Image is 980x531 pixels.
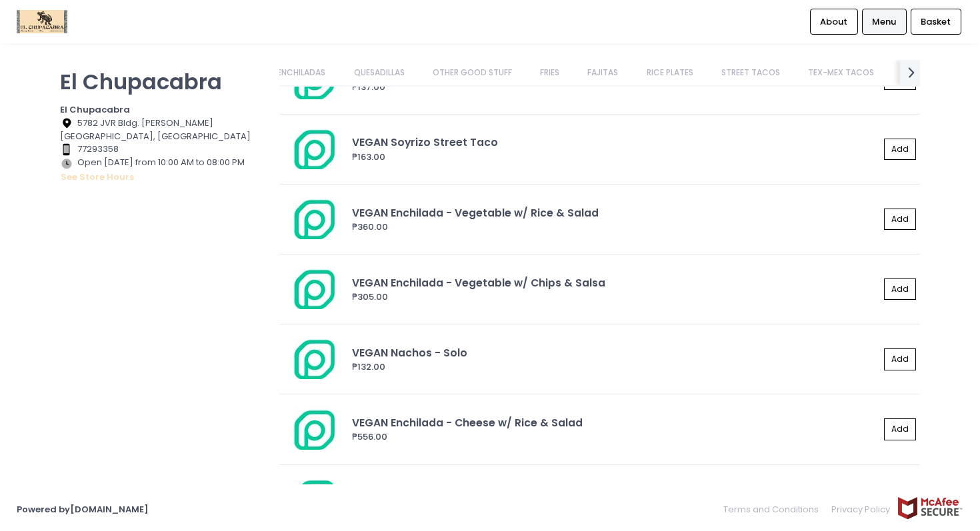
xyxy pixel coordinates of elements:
img: VEGAN Enchilada - Cheese w/ Chips & Salsa [283,480,343,520]
img: VEGAN Enchilada - Cheese w/ Rice & Salad [283,410,343,450]
div: VEGAN Enchilada - Cheese w/ Rice & Salad [352,415,879,430]
button: Add [884,139,916,161]
a: ENCHILADAS [265,60,339,85]
div: VEGAN Enchilada - Vegetable w/ Rice & Salad [352,205,879,221]
a: OTHER GOOD STUFF [419,60,525,85]
div: VEGAN Nachos - Solo [352,345,879,360]
a: Terms and Conditions [723,496,825,522]
img: VEGAN Enchilada - Vegetable w/ Chips & Salsa [283,269,343,309]
div: ₱556.00 [352,430,879,444]
img: VEGAN Soyrizo Street Taco [283,129,343,169]
div: Open [DATE] from 10:00 AM to 08:00 PM [60,156,263,184]
a: QUESADILLAS [341,60,417,85]
img: logo [17,10,67,33]
a: Powered by[DOMAIN_NAME] [17,503,149,516]
span: Basket [921,15,951,29]
a: BURGER & DOGS [889,60,980,85]
div: ₱360.00 [352,221,879,234]
span: About [820,15,847,29]
div: ₱305.00 [352,290,879,304]
img: VEGAN Nachos - Solo [283,339,343,379]
a: TEX-MEX TACOS [795,60,887,85]
div: ₱137.00 [352,81,879,94]
a: STREET TACOS [708,60,793,85]
img: mcafee-secure [897,496,963,520]
a: Privacy Policy [825,496,897,522]
a: FAJITAS [575,60,631,85]
div: ₱163.00 [352,151,879,164]
button: Add [884,209,916,231]
p: El Chupacabra [60,69,263,95]
button: Add [884,418,916,440]
button: see store hours [60,170,135,185]
div: 5782 JVR Bldg. [PERSON_NAME][GEOGRAPHIC_DATA], [GEOGRAPHIC_DATA] [60,117,263,143]
span: Menu [872,15,896,29]
a: Menu [862,9,907,34]
a: FRIES [527,60,573,85]
img: VEGAN Enchilada - Vegetable w/ Rice & Salad [283,199,343,239]
button: Add [884,278,916,300]
div: ₱132.00 [352,360,879,374]
div: 77293358 [60,143,263,156]
a: About [810,9,858,34]
button: Add [884,348,916,370]
a: RICE PLATES [633,60,706,85]
div: VEGAN Soyrizo Street Taco [352,135,879,150]
div: VEGAN Enchilada - Vegetable w/ Chips & Salsa [352,275,879,290]
b: El Chupacabra [60,103,130,116]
